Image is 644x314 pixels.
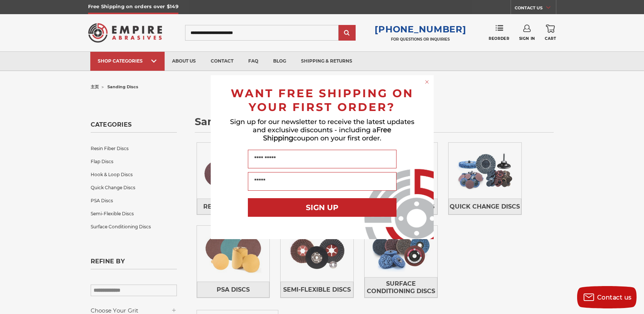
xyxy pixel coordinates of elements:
button: SIGN UP [248,198,397,217]
span: Sign up for our newsletter to receive the latest updates and exclusive discounts - including a co... [230,118,414,142]
span: WANT FREE SHIPPING ON YOUR FIRST ORDER? [231,86,414,114]
span: Contact us [597,294,632,301]
span: Free Shipping [263,126,392,142]
button: Close dialog [423,78,431,86]
button: Contact us [577,286,637,308]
